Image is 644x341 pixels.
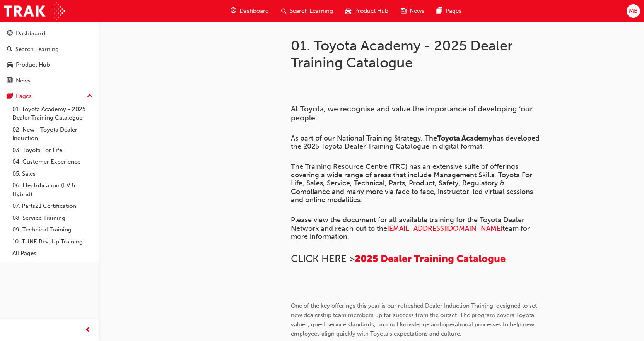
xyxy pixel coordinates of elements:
iframe: Intercom live chat [618,315,636,333]
a: search-iconSearch Learning [275,3,339,19]
span: news-icon [7,77,13,84]
span: guage-icon [231,6,236,16]
a: 08. Service Training [9,212,96,224]
span: prev-icon [85,326,91,335]
span: guage-icon [7,30,13,37]
span: up-icon [87,91,92,101]
a: Dashboard [3,26,96,41]
span: Please view the document for all available training for the Toyota Dealer Network and reach out t... [291,216,526,233]
span: Toyota Academy [437,134,492,142]
a: 03. Toyota For Life [9,144,96,156]
a: 2025 Dealer Training Catalogue [355,253,506,265]
span: car-icon [345,6,351,16]
span: One of the key offerings this year is our refreshed Dealer Induction Training, designed to set ne... [291,302,538,337]
button: Pages [3,89,96,103]
a: guage-iconDashboard [224,3,275,19]
span: pages-icon [7,93,13,100]
span: Pages [446,7,461,15]
span: The Training Resource Centre (TRC) has an extensive suite of offerings covering a wide range of a... [291,162,535,204]
div: Search Learning [15,45,59,54]
a: 02. New - Toyota Dealer Induction [9,124,96,144]
span: has developed the 2025 Toyota Dealer Training Catalogue in digital format. [291,134,542,151]
span: Dashboard [239,7,269,15]
a: 09. Technical Training [9,224,96,236]
a: Search Learning [3,42,96,57]
span: pages-icon [437,6,442,16]
a: news-iconNews [395,3,430,19]
span: As part of our National Training Strategy, The [291,134,437,142]
div: Pages [16,92,32,101]
a: 06. Electrification (EV & Hybrid) [9,180,96,200]
span: car-icon [7,62,13,69]
a: Product Hub [3,58,96,72]
span: search-icon [7,46,12,53]
h1: 01. Toyota Academy - 2025 Dealer Training Catalogue [291,37,545,71]
a: 05. Sales [9,168,96,180]
div: News [16,76,31,85]
button: DashboardSearch LearningProduct HubNews [3,25,96,89]
button: MB [627,4,640,18]
span: search-icon [281,6,287,16]
span: news-icon [401,6,407,16]
span: team for more information. [291,224,532,241]
div: Product Hub [16,60,50,69]
a: pages-iconPages [430,3,468,19]
span: MB [629,7,638,15]
span: CLICK HERE > [291,253,355,265]
span: At Toyota, we recognise and value the importance of developing ‘our people'. [291,105,535,122]
a: car-iconProduct Hub [339,3,395,19]
span: Product Hub [354,7,388,15]
span: News [410,7,424,15]
div: Dashboard [16,29,45,38]
a: 10. TUNE Rev-Up Training [9,236,96,248]
img: Trak [4,2,65,20]
a: News [3,74,96,88]
a: 04. Customer Experience [9,156,96,168]
span: Search Learning [290,7,333,15]
a: 07. Parts21 Certification [9,200,96,212]
a: [EMAIL_ADDRESS][DOMAIN_NAME] [387,224,502,233]
a: 01. Toyota Academy - 2025 Dealer Training Catalogue [9,103,96,124]
a: All Pages [9,247,96,259]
